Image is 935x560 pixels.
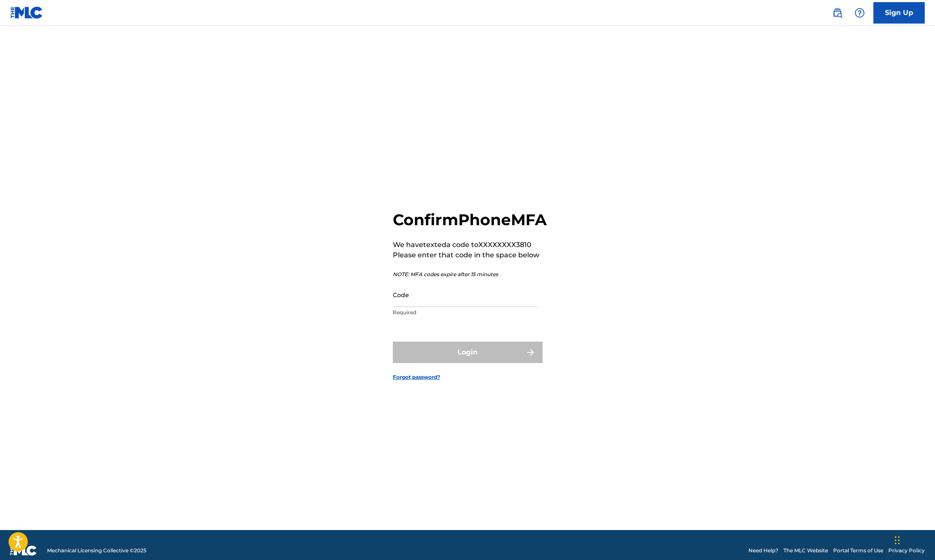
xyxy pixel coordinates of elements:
a: Portal Terms of Use [833,547,883,554]
img: logo [10,545,37,556]
a: Privacy Policy [888,547,925,554]
a: Forgot password? [393,373,440,381]
span: Mechanical Licensing Collective © 2025 [47,547,146,554]
div: Help [851,4,868,21]
a: Public Search [829,4,846,21]
img: MLC Logo [10,6,43,19]
img: search [832,8,843,18]
div: Drag [895,527,900,553]
img: help [855,8,865,18]
p: We have texted a code to XXXXXXXX3810 [393,240,547,250]
a: Need Help? [748,547,778,554]
iframe: Chat Widget [892,519,935,560]
a: The MLC Website [784,547,828,554]
p: Please enter that code in the space below [393,250,547,260]
p: NOTE: MFA codes expire after 15 minutes [393,271,547,278]
a: Sign Up [873,2,925,24]
p: Required [393,309,537,316]
h2: Confirm Phone MFA [393,210,547,229]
